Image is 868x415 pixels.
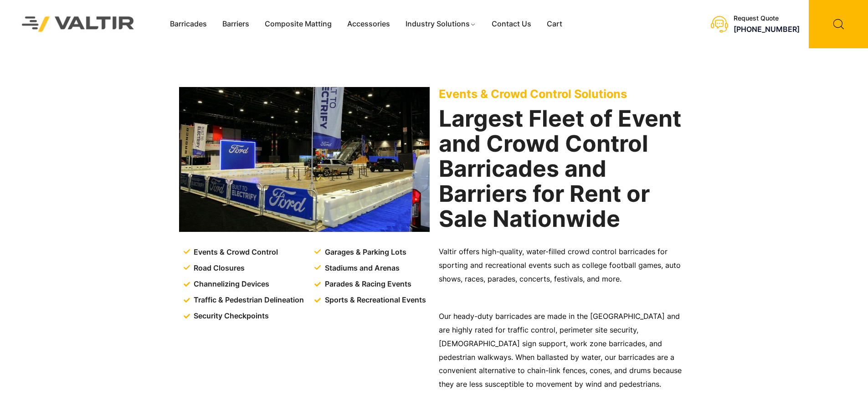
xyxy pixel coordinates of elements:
[323,246,406,259] span: Garages & Parking Lots
[734,25,800,34] a: [PHONE_NUMBER]
[439,245,689,286] p: Valtir offers high-quality, water-filled crowd control barricades for sporting and recreational e...
[191,261,245,275] span: Road Closures
[323,293,426,307] span: Sports & Recreational Events
[323,277,411,291] span: Parades & Racing Events
[734,15,800,22] div: Request Quote
[191,293,304,307] span: Traffic & Pedestrian Delineation
[215,17,257,31] a: Barriers
[191,277,269,291] span: Channelizing Devices
[539,17,570,31] a: Cart
[484,17,539,31] a: Contact Us
[257,17,339,31] a: Composite Matting
[398,17,484,31] a: Industry Solutions
[439,310,689,392] p: Our heady-duty barricades are made in the [GEOGRAPHIC_DATA] and are highly rated for traffic cont...
[339,17,398,31] a: Accessories
[10,5,146,43] img: Valtir Rentals
[439,87,689,101] p: Events & Crowd Control Solutions
[323,261,400,275] span: Stadiums and Arenas
[162,17,215,31] a: Barricades
[191,246,278,259] span: Events & Crowd Control
[439,106,689,231] h2: Largest Fleet of Event and Crowd Control Barricades and Barriers for Rent or Sale Nationwide
[191,309,269,323] span: Security Checkpoints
